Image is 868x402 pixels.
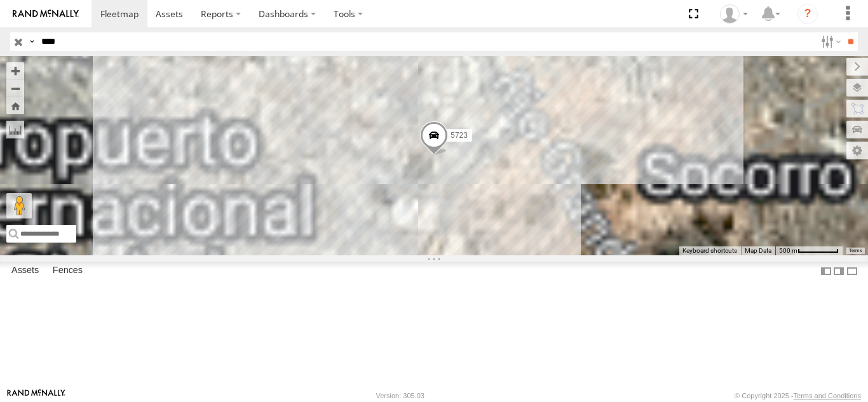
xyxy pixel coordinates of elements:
[7,389,65,402] a: Visit our Website
[846,142,868,159] label: Map Settings
[735,392,861,399] div: © Copyright 2025 -
[46,262,89,280] label: Fences
[715,4,752,23] div: Daniel Lupio
[376,392,424,399] div: Version: 305.03
[846,262,858,280] label: Hide Summary Table
[794,392,861,399] a: Terms and Conditions
[849,248,862,253] a: Terms
[832,262,845,280] label: Dock Summary Table to the Right
[5,262,45,280] label: Assets
[13,10,79,18] img: rand-logo.svg
[451,131,468,140] span: 5723
[816,32,843,51] label: Search Filter Options
[6,97,24,114] button: Zoom Home
[775,246,843,255] button: Map Scale: 500 m per 61 pixels
[779,247,797,254] span: 500 m
[6,62,24,79] button: Zoom in
[6,79,24,97] button: Zoom out
[745,246,771,255] button: Map Data
[797,4,818,24] i: ?
[27,32,37,51] label: Search Query
[820,262,832,280] label: Dock Summary Table to the Left
[682,246,737,255] button: Keyboard shortcuts
[6,121,24,138] label: Measure
[6,193,32,218] button: Drag Pegman onto the map to open Street View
